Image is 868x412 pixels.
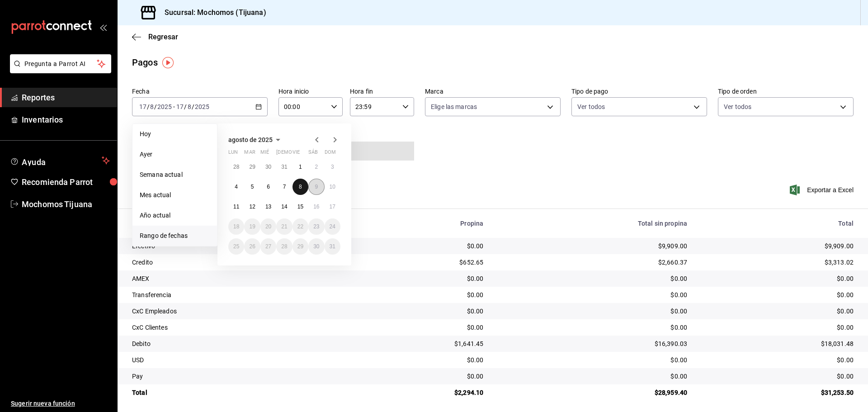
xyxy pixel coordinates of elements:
[359,242,484,251] div: $0.00
[140,231,210,241] span: Rango de fechas
[22,91,110,104] span: Reportes
[359,307,484,316] div: $0.00
[281,243,287,250] abbr: 28 de agosto de 2025
[132,388,345,397] div: Total
[249,164,255,170] abbr: 29 de julio de 2025
[724,102,751,111] span: Ver todos
[228,159,244,175] button: 28 de julio de 2025
[299,164,302,170] abbr: 1 de agosto de 2025
[276,179,292,195] button: 7 de agosto de 2025
[425,88,561,95] label: Marca
[22,155,98,166] span: Ayuda
[315,164,318,170] abbr: 2 de agosto de 2025
[132,372,345,381] div: Pay
[265,164,271,170] abbr: 30 de julio de 2025
[276,199,292,215] button: 14 de agosto de 2025
[308,218,324,235] button: 23 de agosto de 2025
[228,149,238,159] abbr: lunes
[132,33,178,41] button: Regresar
[359,258,484,267] div: $652.65
[359,388,484,397] div: $2,294.10
[260,179,276,195] button: 6 de agosto de 2025
[431,102,477,111] span: Elige las marcas
[132,258,345,267] div: Credito
[359,220,484,227] div: Propina
[702,290,854,299] div: $0.00
[330,243,335,250] abbr: 31 de agosto de 2025
[140,150,210,159] span: Ayer
[22,176,110,188] span: Recomienda Parrot
[244,199,260,215] button: 12 de agosto de 2025
[157,103,172,110] input: ----
[132,56,158,69] div: Pagos
[192,103,194,110] span: /
[498,274,687,283] div: $0.00
[244,149,255,159] abbr: martes
[157,7,266,18] h3: Sucursal: Mochomos (Tijuana)
[325,199,340,215] button: 17 de agosto de 2025
[233,243,239,250] abbr: 25 de agosto de 2025
[313,204,319,210] abbr: 16 de agosto de 2025
[702,372,854,381] div: $0.00
[249,243,255,250] abbr: 26 de agosto de 2025
[233,204,239,210] abbr: 11 de agosto de 2025
[498,372,687,381] div: $0.00
[297,243,303,250] abbr: 29 de agosto de 2025
[292,179,308,195] button: 8 de agosto de 2025
[702,307,854,316] div: $0.00
[233,164,239,170] abbr: 28 de julio de 2025
[498,339,687,348] div: $16,390.03
[281,204,287,210] abbr: 14 de agosto de 2025
[702,220,854,227] div: Total
[132,290,345,299] div: Transferencia
[308,179,324,195] button: 9 de agosto de 2025
[140,211,210,220] span: Año actual
[276,159,292,175] button: 31 de julio de 2025
[498,258,687,267] div: $2,660.37
[132,323,345,332] div: CxC Clientes
[140,170,210,180] span: Semana actual
[228,199,244,215] button: 11 de agosto de 2025
[792,185,854,195] button: Exportar a Excel
[150,103,154,110] input: --
[276,238,292,255] button: 28 de agosto de 2025
[577,102,605,111] span: Ver todos
[359,290,484,299] div: $0.00
[297,223,303,230] abbr: 22 de agosto de 2025
[228,136,273,143] span: agosto de 2025
[308,238,324,255] button: 30 de agosto de 2025
[187,103,192,110] input: --
[132,274,345,283] div: AMEX
[276,218,292,235] button: 21 de agosto de 2025
[292,159,308,175] button: 1 de agosto de 2025
[283,184,286,190] abbr: 7 de agosto de 2025
[22,198,110,210] span: Mochomos Tijuana
[194,103,210,110] input: ----
[359,372,484,381] div: $0.00
[154,103,157,110] span: /
[176,103,184,110] input: --
[265,204,271,210] abbr: 13 de agosto de 2025
[359,274,484,283] div: $0.00
[162,57,174,68] button: Tooltip marker
[140,190,210,200] span: Mes actual
[11,399,110,408] span: Sugerir nueva función
[702,355,854,365] div: $0.00
[702,323,854,332] div: $0.00
[132,339,345,348] div: Debito
[330,204,335,210] abbr: 17 de agosto de 2025
[265,223,271,230] abbr: 20 de agosto de 2025
[24,59,97,69] span: Pregunta a Parrot AI
[265,243,271,250] abbr: 27 de agosto de 2025
[359,323,484,332] div: $0.00
[331,164,334,170] abbr: 3 de agosto de 2025
[292,238,308,255] button: 29 de agosto de 2025
[702,339,854,348] div: $18,031.48
[359,355,484,365] div: $0.00
[498,355,687,365] div: $0.00
[173,103,175,110] span: -
[313,243,319,250] abbr: 30 de agosto de 2025
[260,199,276,215] button: 13 de agosto de 2025
[184,103,187,110] span: /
